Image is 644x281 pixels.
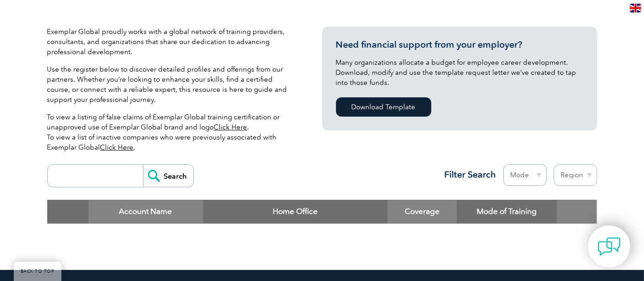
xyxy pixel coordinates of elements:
th: Mode of Training: activate to sort column ascending [457,200,557,224]
th: : activate to sort column ascending [557,200,597,224]
a: BACK TO TOP [14,262,61,281]
p: To view a listing of false claims of Exemplar Global training certification or unapproved use of ... [47,112,295,152]
a: Click Here [100,143,134,152]
a: Download Template [336,97,431,117]
h3: Filter Search [439,169,496,180]
a: Click Here [214,123,248,131]
h3: Need financial support from your employer? [336,39,583,51]
th: Coverage: activate to sort column ascending [388,200,457,224]
th: Home Office: activate to sort column ascending [203,200,388,224]
p: Exemplar Global proudly works with a global network of training providers, consultants, and organ... [47,27,295,57]
p: Use the register below to discover detailed profiles and offerings from our partners. Whether you... [47,64,295,105]
th: Account Name: activate to sort column descending [88,200,203,224]
p: Many organizations allocate a budget for employee career development. Download, modify and use th... [336,57,583,88]
img: en [630,4,641,12]
input: Search [143,165,193,187]
img: contact-chat.png [598,235,621,258]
